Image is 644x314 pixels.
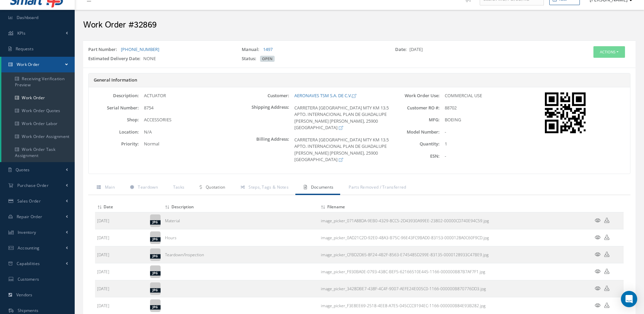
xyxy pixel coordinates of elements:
a: Parts Removed / Transferred [340,181,413,195]
a: [PHONE_NUMBER] [121,46,159,52]
div: ACTUATOR [139,92,239,99]
a: Tasks [165,181,191,195]
div: [DATE] [390,46,544,56]
span: Main [105,184,115,190]
a: Preview [595,303,601,309]
a: Teardown [122,181,165,195]
td: [DATE] [95,229,148,246]
a: Work Order Assignment [1,130,75,143]
td: Material [163,212,319,229]
div: COMMERCIAL USE [440,92,540,99]
a: Documents [295,181,340,195]
span: Quotes [16,167,30,173]
a: Receiving Verification Preview [1,72,75,91]
label: Model Number: [389,129,440,135]
div: jpg [150,237,161,242]
a: Steps, Tags & Notes [232,181,295,195]
td: [DATE] [95,297,148,314]
a: AERONAVES TSM S.A. DE C.V. [294,92,356,99]
label: Date: [395,46,409,53]
div: - [440,153,540,160]
a: Preview [595,269,601,275]
h2: Work Order #32869 [83,20,636,30]
label: Work Order Use: [389,93,440,98]
a: Download [321,218,489,224]
label: Customer RO #: [389,105,440,110]
div: jpg [150,305,161,310]
a: Preview [595,218,601,224]
a: Preview [595,235,601,241]
th: Description [163,202,319,212]
a: Download [321,235,489,241]
div: ACCESSORIES [139,117,239,123]
a: Download [321,286,486,292]
span: 88702 [445,105,457,111]
span: Steps, Tags & Notes [249,184,289,190]
div: BOEING [440,117,540,123]
label: Quantity: [389,141,440,146]
label: Priority: [89,141,139,146]
a: Work Order [1,91,75,104]
a: Quotation [191,181,232,195]
div: Normal [139,141,239,147]
a: Main [88,181,122,195]
span: Teardown [138,184,158,190]
label: Manual: [242,46,262,53]
img: barcode work-order:18935 [545,92,586,133]
div: Open Intercom Messenger [621,291,637,307]
td: Hours [163,229,319,246]
a: Download [604,252,609,258]
th: Date [95,202,148,212]
td: [DATE] [95,280,148,297]
div: CARRETERA [GEOGRAPHIC_DATA] MTY KM 13.5 APTO. INTERNACIONAL PLAN DE GUADALUPE [PERSON_NAME] [PERS... [289,137,389,163]
a: Preview [595,286,601,292]
span: Customers [18,276,39,282]
label: ESN: [389,154,440,159]
div: CARRETERA [GEOGRAPHIC_DATA] MTY KM 13.5 APTO. INTERNACIONAL PLAN DE GUADALUPE [PERSON_NAME] [PERS... [289,105,389,131]
span: Inventory [18,229,36,235]
span: Documents [311,184,334,190]
div: jpg [150,271,161,276]
span: Work Order [17,62,40,67]
span: Parts Removed / Transferred [349,184,406,190]
label: Description: [89,93,139,98]
span: OPEN [260,56,275,62]
div: N/A [139,129,239,136]
a: Download [321,252,489,258]
span: KPIs [17,30,25,36]
span: Repair Order [17,214,42,220]
span: 8754 [144,105,153,111]
div: 1 [440,141,540,147]
span: Shipments [18,308,39,313]
a: Download [321,269,485,275]
div: jpg [150,220,161,225]
span: Requests [16,46,34,52]
label: Part Number: [88,46,120,53]
div: NONE [83,55,237,65]
span: Accounting [18,245,40,251]
a: Download [604,286,609,292]
div: jpg [150,288,161,293]
span: Sales Order [17,198,41,204]
label: Status: [242,55,259,62]
a: Work Order Labor [1,117,75,130]
div: - [440,129,540,136]
a: Work Order [1,57,75,72]
a: Work Order Quotes [1,104,75,117]
a: Download [604,269,609,275]
label: Estimated Delivery Date: [88,55,143,62]
a: Download [604,303,609,309]
th: Filename [319,202,583,212]
span: Dashboard [17,15,39,20]
label: Customer: [239,93,289,98]
span: Tasks [173,184,185,190]
td: [DATE] [95,212,148,229]
a: Work Order Task Assignment [1,143,75,162]
td: Teardown/Inspection [163,246,319,263]
span: Purchase Order [17,182,49,188]
a: Download [321,303,485,309]
span: Vendors [16,292,33,298]
label: Shop: [89,117,139,122]
a: Download [604,235,609,241]
a: Preview [595,252,601,258]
